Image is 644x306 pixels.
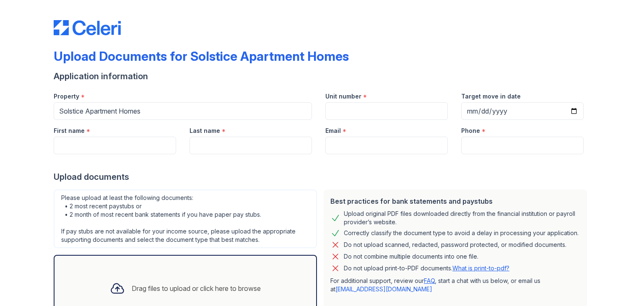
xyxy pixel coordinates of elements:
[54,127,85,135] label: First name
[424,277,435,284] a: FAQ
[325,127,341,135] label: Email
[325,92,361,101] label: Unit number
[344,228,579,238] div: Correctly classify the document type to avoid a delay in processing your application.
[54,92,79,101] label: Property
[54,189,317,248] div: Please upload at least the following documents: • 2 most recent paystubs or • 2 month of most rec...
[330,196,580,206] div: Best practices for bank statements and paystubs
[452,265,509,272] a: What is print-to-pdf?
[344,240,566,250] div: Do not upload scanned, redacted, password protected, or modified documents.
[344,210,580,226] div: Upload original PDF files downloaded directly from the financial institution or payroll provider’...
[54,49,349,64] div: Upload Documents for Solstice Apartment Homes
[190,127,220,135] label: Last name
[461,92,521,101] label: Target move in date
[335,285,432,293] a: [EMAIL_ADDRESS][DOMAIN_NAME]
[54,171,590,183] div: Upload documents
[54,70,590,82] div: Application information
[132,283,261,293] div: Drag files to upload or click here to browse
[461,127,480,135] label: Phone
[54,20,121,35] img: CE_Logo_Blue-a8612792a0a2168367f1c8372b55b34899dd931a85d93a1a3d3e32e68fde9ad4.png
[344,264,509,272] p: Do not upload print-to-PDF documents.
[330,277,580,293] p: For additional support, review our , start a chat with us below, or email us at
[344,252,478,262] div: Do not combine multiple documents into one file.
